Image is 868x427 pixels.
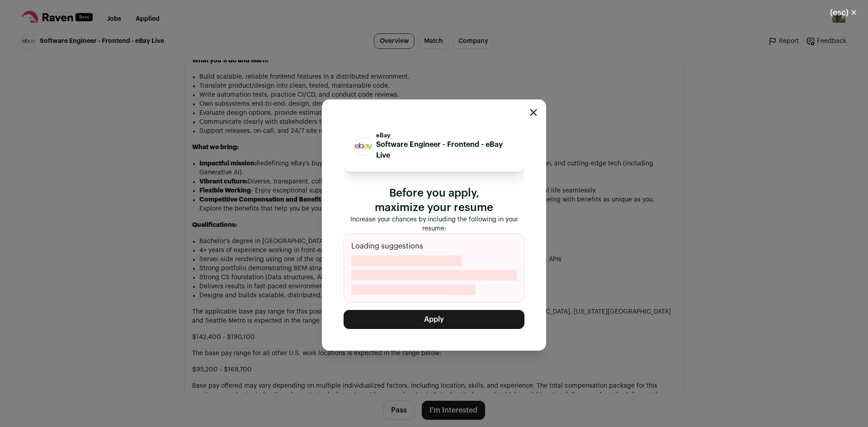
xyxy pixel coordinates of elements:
button: Close modal [819,3,868,23]
p: Increase your chances by including the following in your resume: [344,215,524,233]
img: b7a501aad6b7ea57188b2544920fba0aeebbcb9840ecbd2be86d9ce093350e0e.jpg [355,143,372,150]
div: Loading suggestions [344,233,524,303]
p: Before you apply, maximize your resume [344,186,524,215]
p: eBay [376,132,514,139]
button: Close modal [530,109,537,116]
p: Software Engineer - Frontend - eBay Live [376,139,514,161]
button: Apply [344,310,524,329]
